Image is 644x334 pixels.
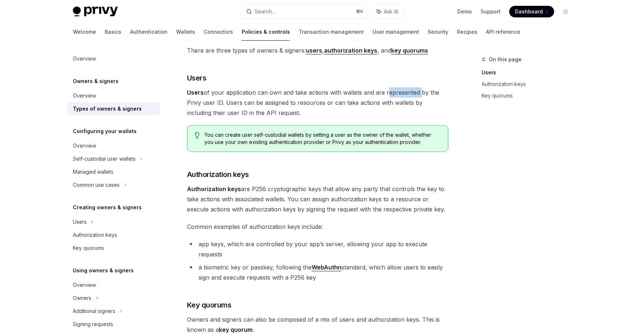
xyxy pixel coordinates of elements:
[67,228,160,242] a: Authorization keys
[67,52,160,65] a: Overview
[73,91,96,100] div: Overview
[515,8,543,15] span: Dashboard
[187,300,232,310] span: Key quorums
[176,23,195,41] a: Wallets
[391,47,428,54] a: key quorums
[373,23,419,41] a: User management
[204,23,233,41] a: Connectors
[67,102,160,115] a: Types of owners & signers
[67,139,160,152] a: Overview
[73,266,134,275] h5: Using owners & signers
[195,132,200,139] svg: Tip
[73,7,118,17] img: light logo
[73,77,119,86] h5: Owners & signers
[67,165,160,178] a: Managed wallets
[371,5,403,18] button: Ask AI
[204,131,440,146] span: You can create user self-custodial wallets by setting a user as the owner of the wallet, whether ...
[73,307,115,316] div: Additional signers
[482,78,577,90] a: Authorization keys
[482,90,577,102] a: Key quorums
[187,262,448,283] li: a biometric key or passkey, following the standard, which allow users to easily sign and execute ...
[73,154,136,163] div: Self-custodial user wallets
[356,9,363,15] span: ⌘ K
[384,8,398,15] span: Ask AI
[73,181,120,189] div: Common use cases
[73,54,96,63] div: Overview
[73,244,104,252] div: Key quorums
[187,222,448,232] span: Common examples of authorization keys include:
[73,203,142,212] h5: Creating owners & signers
[73,281,96,289] div: Overview
[187,87,448,118] span: of your application can own and take actions with wallets and are represented by the Privy user I...
[187,184,448,214] span: are P256 cryptographic keys that allow any party that controls the key to take actions with assoc...
[255,7,275,16] div: Search...
[242,23,290,41] a: Policies & controls
[67,318,160,331] a: Signing requests
[306,47,322,54] strong: users
[187,169,249,180] span: Authorization keys
[428,23,448,41] a: Security
[306,47,322,54] a: users
[312,264,341,271] a: WebAuthn
[219,326,253,333] strong: key quorum
[105,23,121,41] a: Basics
[73,320,113,329] div: Signing requests
[481,8,500,15] a: Support
[67,279,160,292] a: Overview
[73,231,117,239] div: Authorization keys
[489,55,522,64] span: On this page
[187,185,241,193] strong: Authorization keys
[187,73,207,83] span: Users
[67,89,160,102] a: Overview
[324,47,377,54] a: authorization keys
[241,5,368,18] button: Search...⌘K
[187,89,204,96] strong: Users
[187,45,448,55] span: There are three types of owners & signers: , , and
[486,23,520,41] a: API reference
[73,168,113,176] div: Managed wallets
[73,141,96,150] div: Overview
[67,242,160,255] a: Key quorums
[130,23,167,41] a: Authentication
[187,239,448,259] li: app keys, which are controlled by your app’s server, allowing your app to execute requests
[324,47,377,54] strong: authorization keys
[73,218,87,226] div: Users
[299,23,364,41] a: Transaction management
[73,294,91,302] div: Owners
[457,23,477,41] a: Recipes
[391,47,428,54] strong: key quorums
[560,6,572,17] button: Toggle dark mode
[509,6,554,17] a: Dashboard
[73,104,142,113] div: Types of owners & signers
[73,127,137,136] h5: Configuring your wallets
[457,8,472,15] a: Demo
[73,23,96,41] a: Welcome
[482,67,577,78] a: Users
